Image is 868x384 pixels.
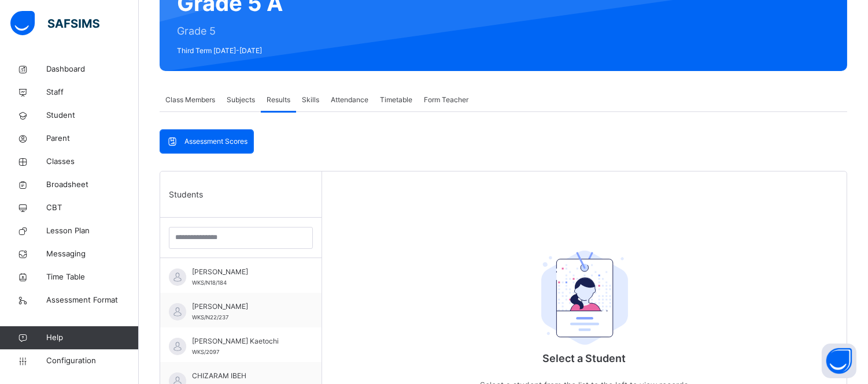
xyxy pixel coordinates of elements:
[331,95,368,105] span: Attendance
[46,248,139,260] span: Messaging
[192,314,228,320] span: WKS/N22/237
[169,269,186,286] img: default.svg
[192,267,296,277] span: [PERSON_NAME]
[46,202,139,214] span: CBT
[822,344,856,378] button: Open asap
[192,349,219,355] span: WKS/2097
[165,95,215,105] span: Class Members
[192,279,227,286] span: WKS/N18/184
[46,225,139,237] span: Lesson Plan
[46,179,139,191] span: Broadsheet
[380,95,412,105] span: Timetable
[169,188,203,200] span: Students
[192,336,296,346] span: [PERSON_NAME] Kaetochi
[541,251,628,345] img: student.207b5acb3037b72b59086e8b1a17b1d0.svg
[169,303,186,320] img: default.svg
[184,136,248,147] span: Assessment Scores
[192,301,296,312] span: [PERSON_NAME]
[46,87,139,98] span: Staff
[10,11,99,35] img: safsims
[227,95,255,105] span: Subjects
[267,95,290,105] span: Results
[169,338,186,355] img: default.svg
[481,351,689,366] p: Select a Student
[46,355,138,367] span: Configuration
[46,133,139,144] span: Parent
[46,110,139,121] span: Student
[46,156,139,167] span: Classes
[481,221,689,244] div: Select a Student
[46,64,139,75] span: Dashboard
[46,271,139,283] span: Time Table
[46,294,139,306] span: Assessment Format
[424,95,468,105] span: Form Teacher
[192,371,296,381] span: CHIZARAM IBEH
[46,332,138,344] span: Help
[302,95,319,105] span: Skills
